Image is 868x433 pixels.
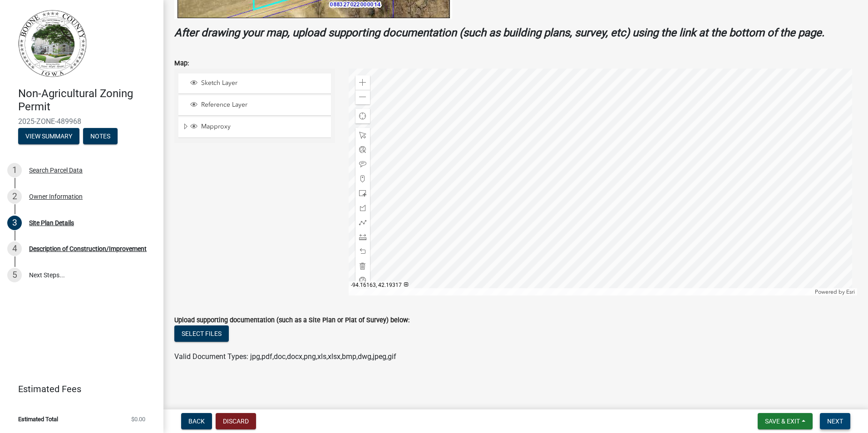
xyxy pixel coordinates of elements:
[29,193,83,200] div: Owner Information
[83,128,118,144] button: Notes
[29,220,74,226] div: Site Plan Details
[846,289,855,295] a: Esri
[178,74,331,94] li: Sketch Layer
[182,123,189,132] span: Expand
[7,216,22,230] div: 3
[189,123,328,132] div: Mapproxy
[199,101,328,109] span: Reference Layer
[178,95,331,116] li: Reference Layer
[18,87,156,113] h4: Non-Agricultural Zoning Permit
[758,413,813,429] button: Save & Exit
[18,416,58,422] span: Estimated Total
[188,418,205,425] span: Back
[178,71,332,141] ul: Layer List
[199,123,328,131] span: Mapproxy
[820,413,850,429] button: Next
[7,189,22,204] div: 2
[18,10,87,78] img: Boone County, Iowa
[199,79,328,87] span: Sketch Layer
[174,60,189,67] label: Map:
[216,413,256,429] button: Discard
[7,380,149,398] a: Estimated Fees
[827,418,843,425] span: Next
[174,352,396,361] span: Valid Document Types: jpg,pdf,doc,docx,png,xls,xlsx,bmp,dwg,jpeg,gif
[18,128,79,144] button: View Summary
[29,167,83,173] div: Search Parcel Data
[174,26,824,39] strong: After drawing your map, upload supporting documentation (such as building plans, survey, etc) usi...
[813,288,857,295] div: Powered by
[355,109,370,123] div: Find my location
[29,246,147,252] div: Description of Construction/Improvement
[355,90,370,104] div: Zoom out
[7,268,22,282] div: 5
[174,317,409,324] label: Upload supporting documentation (such as a Site Plan or Plat of Survey) below:
[7,241,22,256] div: 4
[355,75,370,90] div: Zoom in
[18,133,79,140] wm-modal-confirm: Summary
[174,325,229,342] button: Select files
[189,101,328,110] div: Reference Layer
[131,416,145,422] span: $0.00
[83,133,118,140] wm-modal-confirm: Notes
[189,79,328,88] div: Sketch Layer
[178,117,331,138] li: Mapproxy
[18,117,145,126] span: 2025-ZONE-489968
[7,163,22,177] div: 1
[765,418,800,425] span: Save & Exit
[181,413,212,429] button: Back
